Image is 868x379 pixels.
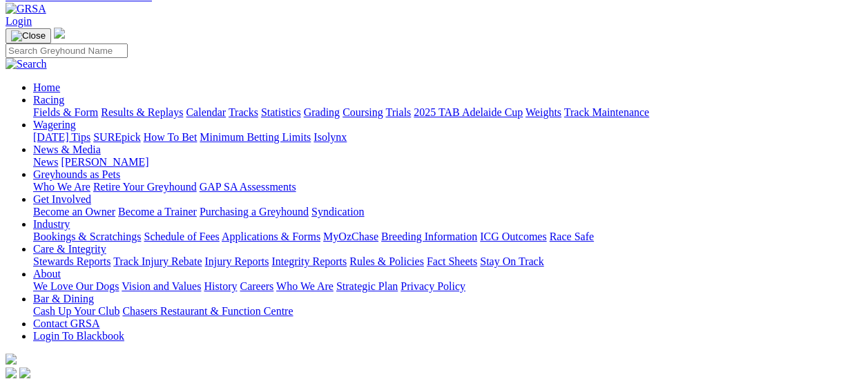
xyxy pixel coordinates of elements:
a: Weights [525,106,561,118]
div: Care & Integrity [33,255,862,268]
a: Grading [304,106,340,118]
a: News & Media [33,144,101,155]
a: Track Maintenance [564,106,649,118]
a: Integrity Reports [271,255,347,267]
a: Fact Sheets [427,255,477,267]
a: Tracks [229,106,258,118]
a: Minimum Betting Limits [200,131,311,143]
input: Search [6,43,128,58]
a: Who We Are [33,181,90,193]
img: GRSA [6,3,46,15]
a: Purchasing a Greyhound [200,206,309,217]
div: About [33,280,862,293]
a: Careers [240,280,273,292]
a: Stay On Track [480,255,543,267]
a: Wagering [33,119,76,130]
a: Home [33,81,60,93]
a: [PERSON_NAME] [61,156,148,168]
a: 2025 TAB Adelaide Cup [414,106,523,118]
a: Racing [33,94,64,106]
div: Racing [33,106,862,119]
div: Bar & Dining [33,305,862,318]
a: Bookings & Scratchings [33,231,141,242]
a: Retire Your Greyhound [93,181,197,193]
a: Vision and Values [122,280,201,292]
a: Who We Are [276,280,334,292]
a: Become an Owner [33,206,115,217]
a: GAP SA Assessments [200,181,296,193]
a: Syndication [311,206,364,217]
a: [DATE] Tips [33,131,90,143]
div: News & Media [33,156,862,168]
a: SUREpick [93,131,140,143]
a: Breeding Information [381,231,477,242]
a: Contact GRSA [33,318,99,329]
div: Industry [33,231,862,243]
div: Get Involved [33,206,862,218]
a: Fields & Form [33,106,98,118]
a: About [33,268,61,280]
a: Isolynx [314,131,347,143]
a: Statistics [261,106,301,118]
a: Greyhounds as Pets [33,168,120,180]
img: Close [11,30,46,41]
div: Wagering [33,131,862,144]
a: Injury Reports [204,255,269,267]
a: Bar & Dining [33,293,94,304]
a: Privacy Policy [401,280,465,292]
a: Results & Replays [101,106,183,118]
a: We Love Our Dogs [33,280,119,292]
a: How To Bet [144,131,197,143]
a: Schedule of Fees [144,231,219,242]
a: Cash Up Your Club [33,305,119,317]
button: Toggle navigation [6,28,51,43]
a: Race Safe [549,231,593,242]
a: History [204,280,237,292]
div: Greyhounds as Pets [33,181,862,193]
a: Become a Trainer [118,206,197,217]
a: ICG Outcomes [480,231,546,242]
img: facebook.svg [6,367,17,378]
a: Get Involved [33,193,91,205]
a: Care & Integrity [33,243,106,255]
a: Strategic Plan [336,280,398,292]
a: Track Injury Rebate [113,255,202,267]
a: News [33,156,58,168]
a: Calendar [186,106,226,118]
img: twitter.svg [19,367,30,378]
a: Applications & Forms [222,231,320,242]
a: Login [6,15,32,27]
a: Trials [385,106,411,118]
img: logo-grsa-white.png [54,28,65,39]
a: Industry [33,218,70,230]
a: Chasers Restaurant & Function Centre [122,305,293,317]
a: Coursing [343,106,383,118]
a: Stewards Reports [33,255,110,267]
img: Search [6,58,47,70]
a: Login To Blackbook [33,330,124,342]
a: MyOzChase [323,231,378,242]
img: logo-grsa-white.png [6,353,17,365]
a: Rules & Policies [349,255,424,267]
